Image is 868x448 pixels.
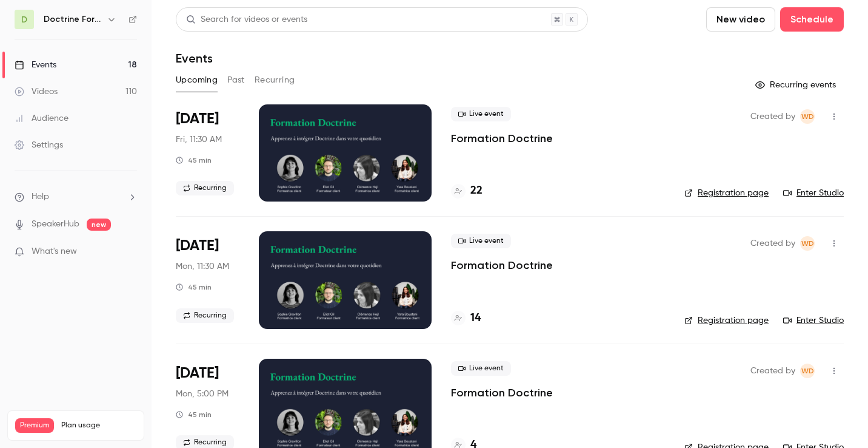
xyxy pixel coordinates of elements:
[176,181,234,195] span: Recurring
[801,364,814,378] span: WD
[451,234,511,248] span: Live event
[451,107,511,121] span: Live event
[176,388,229,400] span: Mon, 5:00 PM
[470,310,481,327] h4: 14
[44,13,102,25] h6: Doctrine Formation Avocats
[750,109,795,124] span: Created by
[451,310,481,327] a: 14
[783,187,844,199] a: Enter Studio
[451,183,482,199] a: 22
[15,112,68,124] div: Audience
[801,236,814,251] span: WD
[451,131,553,146] a: Formation Doctrine
[176,364,219,383] span: [DATE]
[176,134,222,146] span: Fri, 11:30 AM
[32,245,77,258] span: What's new
[15,191,137,203] li: help-dropdown-opener
[15,86,58,98] div: Videos
[451,385,553,400] a: Formation Doctrine
[176,260,229,273] span: Mon, 11:30 AM
[186,13,307,26] div: Search for videos or events
[750,75,844,95] button: Recurring events
[470,183,482,199] h4: 22
[451,361,511,376] span: Live event
[800,109,815,124] span: Webinar Doctrine
[32,218,79,231] a: SpeakerHub
[87,219,111,231] span: new
[255,70,295,90] button: Recurring
[780,7,844,32] button: Schedule
[684,187,769,199] a: Registration page
[61,421,136,430] span: Plan usage
[32,191,49,203] span: Help
[750,236,795,251] span: Created by
[783,314,844,327] a: Enter Studio
[801,109,814,124] span: WD
[176,282,212,292] div: 45 min
[176,231,239,328] div: Oct 13 Mon, 11:30 AM (Europe/Paris)
[176,104,239,202] div: Oct 10 Fri, 11:30 AM (Europe/Paris)
[227,70,245,90] button: Past
[21,13,27,26] span: D
[176,236,219,256] span: [DATE]
[176,410,212,419] div: 45 min
[176,155,212,165] div: 45 min
[176,109,219,129] span: [DATE]
[800,236,815,251] span: Webinar Doctrine
[800,364,815,378] span: Webinar Doctrine
[15,139,63,151] div: Settings
[176,51,213,66] h1: Events
[176,70,218,90] button: Upcoming
[176,308,234,323] span: Recurring
[451,258,553,273] a: Formation Doctrine
[122,246,137,257] iframe: Noticeable Trigger
[750,364,795,378] span: Created by
[706,7,775,32] button: New video
[15,418,54,433] span: Premium
[15,59,56,71] div: Events
[684,314,769,327] a: Registration page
